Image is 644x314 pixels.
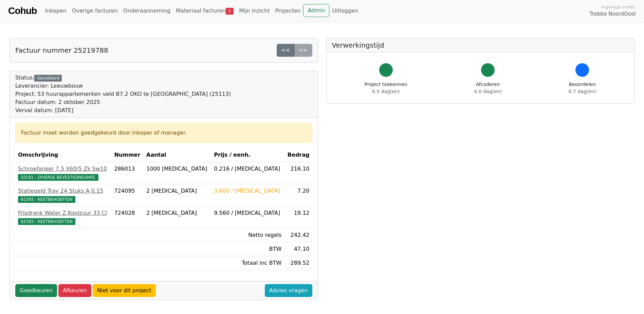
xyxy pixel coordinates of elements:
div: Schroefanker 7.5 X60/5 Zk Sw10 [18,165,109,173]
a: Mijn inzicht [236,4,273,18]
h5: Factuur nummer 25219788 [15,46,108,54]
a: Statiegeld Tray 24 Stuks A 0.1592393 - KEETBEHOEFTEN [18,187,109,203]
div: Project toekennen [365,81,407,95]
span: 50181 - DIVERSE BEVESTIGINGSMID. [18,174,98,181]
div: Leverancier: Leeuwbouw [15,82,231,90]
div: Factuur datum: 2 oktober 2025 [15,98,231,106]
a: Niet voor dit project [93,284,156,297]
td: 7.20 [284,184,312,206]
div: Frisdrank Water Z.Koolzuur 33 Cl [18,209,109,217]
a: Inkopen [42,4,69,18]
span: 5 [226,8,234,15]
td: Netto regels [211,228,284,242]
a: Cohub [8,3,37,19]
a: Goedkeuren [15,284,57,297]
th: Prijs / eenh. [211,148,284,162]
a: Overige facturen [69,4,121,18]
div: Beoordelen [569,81,596,95]
td: Totaal inc BTW [211,256,284,270]
a: << [277,44,295,57]
div: 2 [MEDICAL_DATA] [146,187,208,195]
td: BTW [211,242,284,256]
a: Projecten [273,4,303,18]
a: Onderaanneming [121,4,173,18]
th: Omschrijving [15,148,111,162]
div: 3.600 / [MEDICAL_DATA] [214,187,281,195]
td: 47.10 [284,242,312,256]
td: 216.10 [284,162,312,184]
span: 0.0 dag(en) [474,89,502,94]
h5: Verwerkingstijd [332,41,629,49]
span: 92393 - KEETBEHOEFTEN [18,196,75,203]
td: 724028 [111,206,144,228]
td: 19.12 [284,206,312,228]
span: Trebbe NoordOost [590,10,636,18]
div: Verval datum: [DATE] [15,106,231,115]
td: 289.52 [284,256,312,270]
th: Nummer [111,148,144,162]
a: Frisdrank Water Z.Koolzuur 33 Cl92393 - KEETBEHOEFTEN [18,209,109,225]
div: Factuur moet worden goedgekeurd door inkoper of manager. [21,129,307,137]
a: Advies vragen [265,284,312,297]
div: 1000 [MEDICAL_DATA] [146,165,208,173]
td: 724095 [111,184,144,206]
td: 286013 [111,162,144,184]
div: Gecodeerd [34,75,62,82]
a: Afkeuren [58,284,91,297]
a: Admin [303,4,329,17]
span: Ingelogd onder: [601,4,636,10]
div: Status: [15,74,231,115]
div: Statiegeld Tray 24 Stuks A 0.15 [18,187,109,195]
span: 0.5 dag(en) [372,89,400,94]
td: 242.42 [284,228,312,242]
span: 92393 - KEETBEHOEFTEN [18,218,75,225]
a: Materiaal facturen5 [173,4,236,18]
a: Schroefanker 7.5 X60/5 Zk Sw1050181 - DIVERSE BEVESTIGINGSMID. [18,165,109,181]
th: Bedrag [284,148,312,162]
div: 2 [MEDICAL_DATA] [146,209,208,217]
div: Project: 53 huurappartementen veld B7.2 OKO te [GEOGRAPHIC_DATA] (25113) [15,90,231,98]
div: Afcoderen [474,81,502,95]
div: 0.216 / [MEDICAL_DATA] [214,165,281,173]
div: 9.560 / [MEDICAL_DATA] [214,209,281,217]
th: Aantal [144,148,211,162]
a: Uitloggen [329,4,361,18]
span: 0.7 dag(en) [569,89,596,94]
